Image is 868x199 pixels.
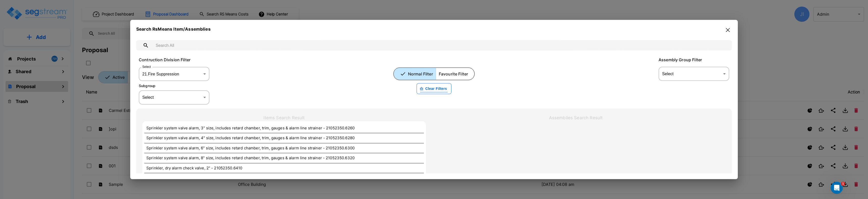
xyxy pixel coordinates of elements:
[425,86,447,92] span: Clear Filters
[146,125,422,131] p: Sprinkler system valve alarm, 3" size, includes retard chamber, trim, gauges & alarm line straine...
[417,83,451,94] button: Clear Filters
[146,155,422,161] p: Sprinkler system valve alarm, 8" size, includes retard chamber, trim, gauges & alarm line straine...
[393,68,475,80] div: Platform
[394,68,436,80] button: Normal Filter
[152,38,726,52] input: Search All
[659,57,729,63] p: Assembly Group Filter
[146,135,422,141] p: Sprinkler system valve alarm, 4" size, includes retard chamber, trim, gauges & alarm line straine...
[436,68,474,80] button: Favourite Filter
[439,71,468,77] p: Favourite Filter
[408,71,433,77] p: Normal Filter
[139,83,209,88] p: Subgroup
[841,182,845,186] span: 1
[136,26,211,34] p: Search RsMeans Item/Assemblies
[139,67,209,81] div: 21 . Fire Suppression
[146,145,422,151] p: Sprinkler system valve alarm, 6" size, includes retard chamber, trim, gauges & alarm line straine...
[549,115,603,121] p: Assemblies Search Result
[146,165,422,171] p: Sprinkler, dry alarm check valve, 2" - 21052350.6410
[142,65,151,69] label: Select
[831,182,843,194] iframe: Intercom live chat
[139,57,209,63] p: Contruction Division Filter
[263,115,305,121] p: Items Search Result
